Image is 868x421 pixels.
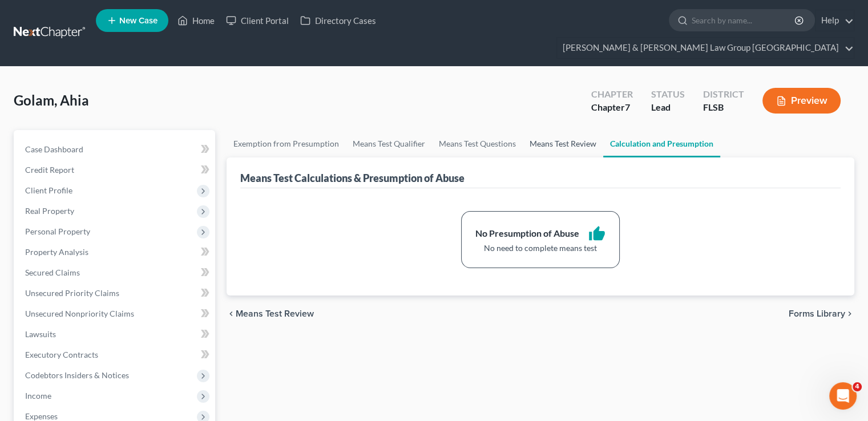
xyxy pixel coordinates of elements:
[25,185,72,195] span: Client Profile
[25,247,88,257] span: Property Analysis
[692,10,796,31] input: Search by name...
[16,345,215,365] a: Executory Contracts
[703,88,744,101] div: District
[227,130,346,157] a: Exemption from Presumption
[651,101,685,114] div: Lead
[240,171,465,185] div: Means Test Calculations & Presumption of Abuse
[25,165,74,175] span: Credit Report
[475,242,605,254] div: No need to complete means test
[25,268,80,277] span: Secured Claims
[853,382,862,391] span: 4
[25,309,134,318] span: Unsecured Nonpriority Claims
[220,10,294,31] a: Client Portal
[789,309,854,318] button: Forms Library chevron_right
[25,391,51,400] span: Income
[14,92,89,108] span: Golam, Ahia
[625,102,630,112] span: 7
[523,130,603,157] a: Means Test Review
[603,130,720,157] a: Calculation and Presumption
[845,309,854,318] i: chevron_right
[16,160,215,180] a: Credit Report
[762,88,841,114] button: Preview
[16,283,215,303] a: Unsecured Priority Claims
[16,242,215,262] a: Property Analysis
[25,350,98,359] span: Executory Contracts
[119,17,158,25] span: New Case
[829,382,857,410] iframe: Intercom live chat
[588,225,605,242] i: thumb_up
[703,101,744,114] div: FLSB
[591,88,633,101] div: Chapter
[789,309,845,318] span: Forms Library
[557,38,854,58] a: [PERSON_NAME] & [PERSON_NAME] Law Group [GEOGRAPHIC_DATA]
[815,10,854,31] a: Help
[475,227,579,240] div: No Presumption of Abuse
[227,309,236,318] i: chevron_left
[25,370,129,380] span: Codebtors Insiders & Notices
[25,288,119,298] span: Unsecured Priority Claims
[16,324,215,345] a: Lawsuits
[25,144,83,154] span: Case Dashboard
[294,10,382,31] a: Directory Cases
[25,411,58,421] span: Expenses
[25,226,90,236] span: Personal Property
[227,309,314,318] button: chevron_left Means Test Review
[651,88,685,101] div: Status
[346,130,432,157] a: Means Test Qualifier
[25,206,74,216] span: Real Property
[16,139,215,160] a: Case Dashboard
[172,10,220,31] a: Home
[432,130,523,157] a: Means Test Questions
[25,329,56,339] span: Lawsuits
[16,262,215,283] a: Secured Claims
[591,101,633,114] div: Chapter
[236,309,314,318] span: Means Test Review
[16,303,215,324] a: Unsecured Nonpriority Claims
